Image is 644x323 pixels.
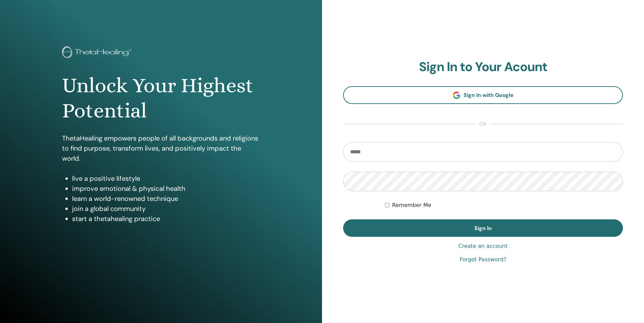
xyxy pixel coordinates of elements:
button: Sign In [343,219,623,237]
h1: Unlock Your Highest Potential [62,73,260,123]
span: or [476,120,490,128]
p: ThetaHealing empowers people of all backgrounds and religions to find purpose, transform lives, a... [62,133,260,163]
h2: Sign In to Your Acount [343,59,623,75]
label: Remember Me [392,201,431,209]
li: improve emotional & physical health [72,183,260,194]
li: start a thetahealing practice [72,214,260,224]
a: Forgot Password? [460,256,506,264]
span: Sign In with Google [464,92,514,99]
li: join a global community [72,204,260,214]
a: Sign In with Google [343,86,623,104]
li: live a positive lifestyle [72,173,260,183]
li: learn a world-renowned technique [72,194,260,204]
div: Keep me authenticated indefinitely or until I manually logout [385,201,623,209]
span: Sign In [474,225,492,232]
a: Create an account [458,242,507,250]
